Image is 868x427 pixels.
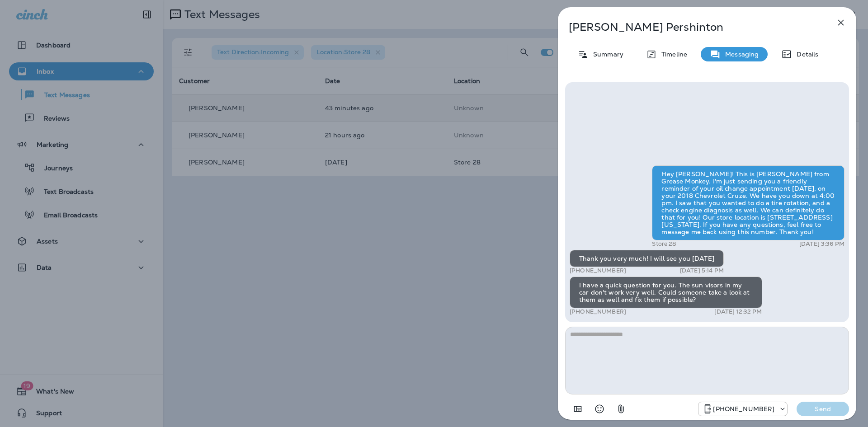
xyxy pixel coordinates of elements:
[799,240,844,248] p: [DATE] 3:36 PM
[652,240,676,248] p: Store 28
[657,51,687,58] p: Timeline
[589,51,623,58] p: Summary
[570,277,762,308] div: I have a quick question for you. The sun visors in my car don't work very well. Could someone tak...
[652,165,844,240] div: Hey [PERSON_NAME]! This is [PERSON_NAME] from Grease Monkey. I'm just sending you a friendly remi...
[590,400,609,418] button: Select an emoji
[713,405,774,413] p: [PHONE_NUMBER]
[721,51,759,58] p: Messaging
[570,267,626,274] p: [PHONE_NUMBER]
[570,250,724,267] div: Thank you very much! I will see you [DATE]
[569,400,587,418] button: Add in a premade template
[792,51,818,58] p: Details
[569,21,816,33] p: [PERSON_NAME] Pershinton
[570,308,626,315] p: [PHONE_NUMBER]
[698,404,787,414] div: +1 (208) 858-5823
[680,267,724,274] p: [DATE] 5:14 PM
[714,308,762,315] p: [DATE] 12:32 PM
